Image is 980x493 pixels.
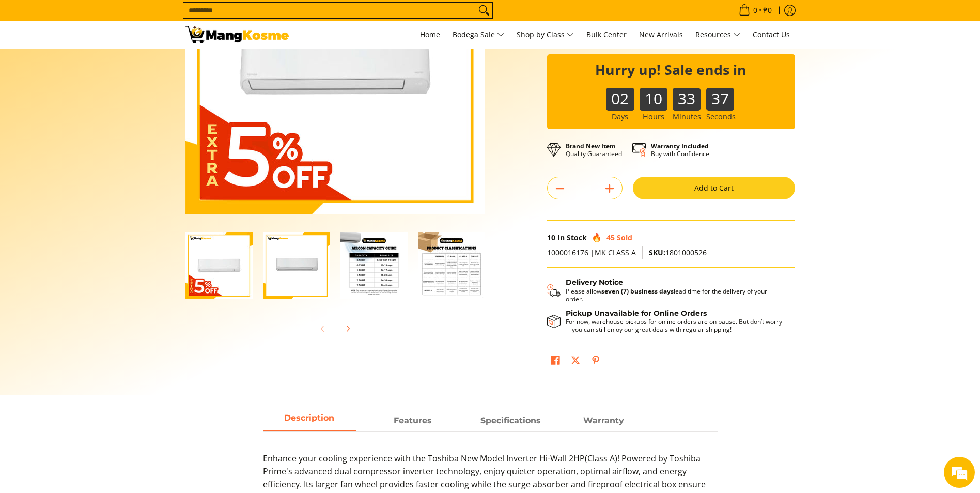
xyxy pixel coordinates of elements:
[185,26,289,43] img: Toshiba Split-Type Inverter Hi-Wall 2HP Aircon (Class A) l Mang Kosme
[639,29,683,39] span: New Arrivals
[649,248,665,257] span: SKU:
[568,353,583,371] a: Post on X
[185,232,253,299] img: Toshiba 2 HP New Model Split-Type Inverter Air Conditioner (Class A)-1
[748,21,795,49] a: Contact Us
[640,88,667,100] b: 10
[547,278,785,303] button: Shipping & Delivery
[634,21,688,49] a: New Arrivals
[511,21,579,49] a: Shop by Class
[588,353,603,371] a: Pin on Pinterest
[548,180,572,197] button: Subtract
[476,3,492,18] button: Search
[263,411,356,431] a: Description
[336,317,359,340] button: Next
[566,142,616,150] strong: Brand New Item
[649,248,707,257] span: 1801000526
[548,353,563,371] a: Share on Facebook
[566,278,623,287] strong: Delivery Notice
[547,248,636,257] span: 1000016176 |MK CLASS A
[557,233,587,242] span: In Stock
[752,7,759,14] span: 0
[464,411,557,431] a: Description 2
[415,21,445,49] a: Home
[606,88,634,100] b: 02
[633,177,795,199] button: Add to Cart
[547,233,555,242] span: 10
[447,21,509,49] a: Bodega Sale
[557,411,650,431] a: Description 3
[420,29,440,39] span: Home
[695,28,740,41] span: Resources
[690,21,745,49] a: Resources
[340,232,408,299] img: Toshiba 2 HP New Model Split-Type Inverter Air Conditioner (Class A)-3
[263,411,356,430] span: Description
[418,232,485,299] img: Toshiba 2 HP New Model Split-Type Inverter Air Conditioner (Class A)-4
[263,232,330,299] img: Toshiba 2 HP New Model Split-Type Inverter Air Conditioner (Class A)-2
[706,88,734,100] b: 37
[651,142,709,150] strong: Warranty Included
[736,5,775,16] span: •
[597,180,622,197] button: Add
[464,411,557,430] span: Specifications
[366,411,459,430] span: Features
[566,287,785,303] p: Please allow lead time for the delivery of your order.
[517,28,574,41] span: Shop by Class
[581,21,632,49] a: Bulk Center
[651,142,709,158] p: Buy with Confidence
[586,29,627,39] span: Bulk Center
[761,7,773,14] span: ₱0
[453,28,504,41] span: Bodega Sale
[601,287,674,296] strong: seven (7) business days
[673,88,701,100] b: 33
[566,142,622,158] p: Quality Guaranteed
[566,309,707,318] strong: Pickup Unavailable for Online Orders
[566,318,785,333] p: For now, warehouse pickups for online orders are on pause. But don’t worry—you can still enjoy ou...
[366,411,459,431] a: Description 1
[606,233,615,242] span: 45
[753,29,790,39] span: Contact Us
[557,411,650,430] span: Warranty
[617,233,632,242] span: Sold
[299,21,795,49] nav: Main Menu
